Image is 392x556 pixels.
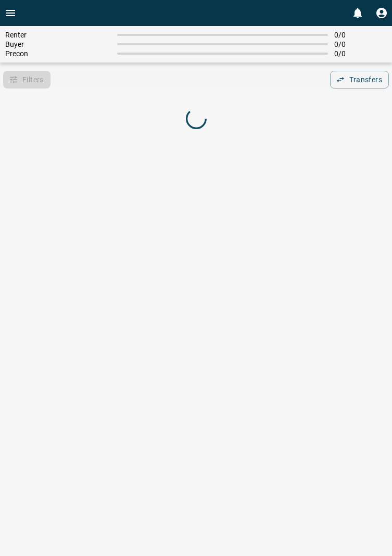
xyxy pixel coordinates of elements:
span: Buyer [5,40,111,48]
span: Renter [5,31,111,39]
span: 0 / 0 [334,31,387,39]
span: Precon [5,49,111,58]
span: 0 / 0 [334,49,387,58]
button: Profile [371,3,392,23]
span: 0 / 0 [334,40,387,48]
button: Transfers [330,71,389,89]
